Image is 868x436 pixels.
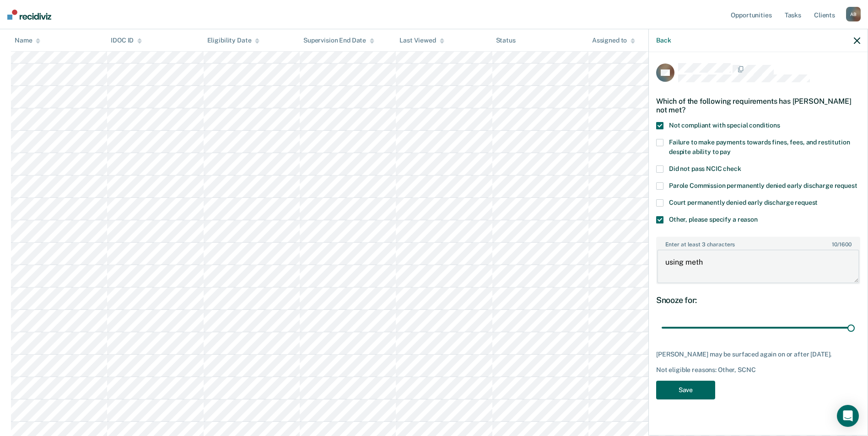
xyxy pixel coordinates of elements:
button: Back [656,37,671,44]
div: IDOC ID [111,37,142,44]
span: Parole Commission permanently denied early discharge request [669,182,857,189]
div: Status [496,37,516,44]
div: Assigned to [592,37,635,44]
span: 10 [832,241,837,248]
img: Recidiviz [7,10,51,20]
span: Not compliant with special conditions [669,122,780,129]
span: Other, please specify a reason [669,216,758,223]
div: Open Intercom Messenger [837,405,859,427]
div: A B [846,7,861,21]
label: Enter at least 3 characters [657,238,859,248]
span: Court permanently denied early discharge request [669,199,818,206]
span: Did not pass NCIC check [669,165,741,172]
div: Eligibility Date [207,37,260,44]
span: / 1600 [832,241,851,248]
div: [PERSON_NAME] may be surfaced again on or after [DATE]. [656,351,860,358]
button: Save [656,381,715,399]
div: Which of the following requirements has [PERSON_NAME] not met? [656,90,860,122]
div: Supervision End Date [303,37,374,44]
div: Name [15,37,40,44]
div: Not eligible reasons: Other, SCNC [656,366,860,374]
div: Snooze for: [656,295,860,305]
span: Failure to make payments towards fines, fees, and restitution despite ability to pay [669,138,850,155]
textarea: using meth [657,250,859,283]
div: Last Viewed [399,37,444,44]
